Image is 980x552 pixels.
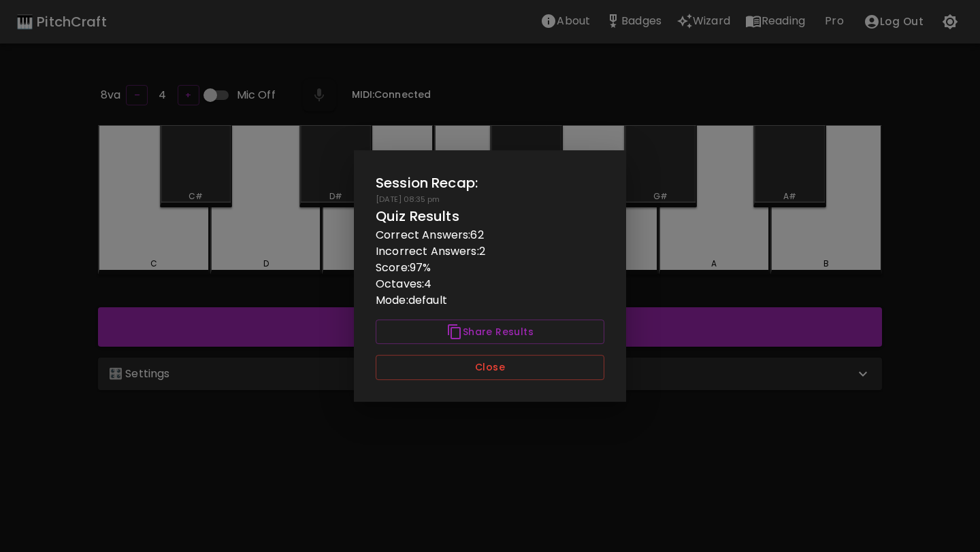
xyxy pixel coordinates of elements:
h6: Quiz Results [376,205,604,227]
p: [DATE] 08:35 pm [376,194,604,205]
p: Incorrect Answers: 2 [376,243,604,260]
p: Octaves: 4 [376,276,604,292]
h2: Session Recap: [376,172,604,194]
button: Close [376,355,604,380]
p: Mode: default [376,292,604,309]
button: Share Results [376,320,604,345]
p: Score: 97 % [376,260,604,276]
p: Correct Answers: 62 [376,227,604,243]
